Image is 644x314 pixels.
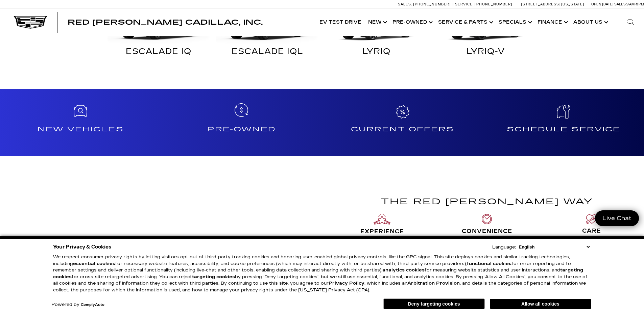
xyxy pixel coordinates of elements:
span: Red [PERSON_NAME] Cadillac, Inc. [68,18,263,26]
strong: Arbitration Provision [407,281,460,286]
span: Your Privacy & Cookies [53,242,112,252]
strong: essential cookies [73,261,115,266]
h4: Pre-Owned [164,124,319,135]
a: Service & Parts [435,9,495,36]
a: Pre-Owned [389,9,435,36]
span: Online Or In-Person, Shop & Buy How You Want [453,236,521,245]
span: [PHONE_NUMBER] [413,2,451,6]
a: About Us [570,9,610,36]
a: Live Chat [595,210,639,226]
h4: Current Offers [325,124,480,135]
select: Language Select [517,244,591,250]
strong: targeting cookies [192,274,235,280]
button: Deny targeting cookies [383,298,485,309]
a: [STREET_ADDRESS][US_STATE] [521,2,585,6]
span: Sales: [614,2,626,6]
div: ESCALADE IQL [218,49,317,57]
a: Current Offers [322,89,483,156]
a: New [365,9,389,36]
a: ComplyAuto [81,303,104,307]
div: LYRIQ-V [436,49,535,57]
strong: Care [582,228,601,234]
strong: analytics cookies [382,267,425,273]
a: Privacy Policy [329,281,364,286]
div: LYRIQ [327,49,426,57]
button: Allow all cookies [490,299,591,309]
a: Sales: [PHONE_NUMBER] [398,2,453,6]
h4: Schedule Service [486,124,641,135]
a: Finance [534,9,570,36]
h4: New Vehicles [3,124,158,135]
a: Schedule Service [483,89,644,156]
strong: Convenience [462,228,512,234]
span: Done Right The First Time, Valet Pick-Up & Delivery [557,236,626,244]
a: Service: [PHONE_NUMBER] [453,2,514,6]
img: Cadillac Dark Logo with Cadillac White Text [14,16,47,29]
strong: functional cookies [467,261,511,266]
span: [PHONE_NUMBER] [475,2,512,6]
a: Pre-Owned [161,89,322,156]
span: Open [DATE] [591,2,614,6]
span: Live Chat [599,214,635,222]
strong: EXPERIENCE [360,228,404,235]
a: Red [PERSON_NAME] Cadillac, Inc. [68,19,263,26]
div: ESCALADE IQ [109,49,208,57]
span: Service: [455,2,474,6]
div: Language: [492,245,516,250]
p: We respect consumer privacy rights by letting visitors opt out of third-party tracking cookies an... [53,254,591,293]
span: 9 AM-6 PM [626,2,644,6]
strong: targeting cookies [53,267,583,280]
div: Powered by [51,303,104,307]
span: Sales: [398,2,412,6]
a: EV Test Drive [316,9,365,36]
a: Specials [495,9,534,36]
